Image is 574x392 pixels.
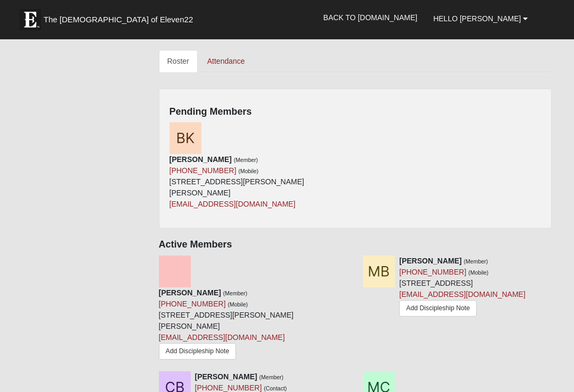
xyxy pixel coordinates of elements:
[159,50,198,72] a: Roster
[399,300,477,317] a: Add Discipleship Note
[399,257,461,265] strong: [PERSON_NAME]
[159,343,237,360] a: Add Discipleship Note
[159,300,226,308] a: [PHONE_NUMBER]
[170,155,232,164] strong: [PERSON_NAME]
[170,166,237,175] a: [PHONE_NUMBER]
[315,4,425,31] a: Back to [DOMAIN_NAME]
[14,4,227,30] a: The [DEMOGRAPHIC_DATA] of Eleven22
[223,290,248,296] small: (Member)
[159,333,285,342] a: [EMAIL_ADDRESS][DOMAIN_NAME]
[170,106,542,118] h4: Pending Members
[425,5,536,32] a: Hello [PERSON_NAME]
[44,14,193,25] span: The [DEMOGRAPHIC_DATA] of Eleven22
[159,239,552,251] h4: Active Members
[227,301,248,308] small: (Mobile)
[399,268,466,276] a: [PHONE_NUMBER]
[238,168,258,174] small: (Mobile)
[464,258,488,265] small: (Member)
[159,287,348,363] div: [STREET_ADDRESS][PERSON_NAME][PERSON_NAME]
[199,50,254,72] a: Attendance
[234,157,258,163] small: (Member)
[170,200,296,208] a: [EMAIL_ADDRESS][DOMAIN_NAME]
[468,269,488,276] small: (Mobile)
[159,288,221,297] strong: [PERSON_NAME]
[20,9,41,30] img: Eleven22 logo
[433,14,521,23] span: Hello [PERSON_NAME]
[399,290,525,299] a: [EMAIL_ADDRESS][DOMAIN_NAME]
[170,154,348,210] div: [STREET_ADDRESS][PERSON_NAME][PERSON_NAME]
[399,255,525,319] div: [STREET_ADDRESS]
